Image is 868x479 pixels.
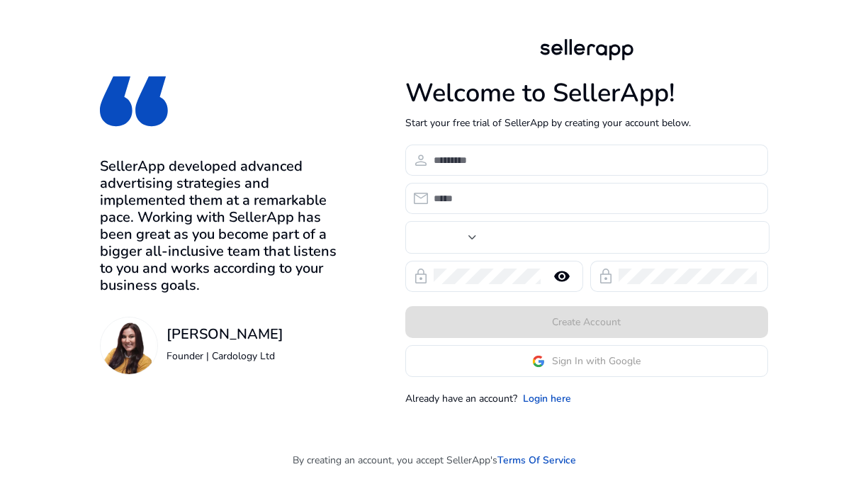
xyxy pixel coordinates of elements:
mat-icon: remove_red_eye [545,268,579,285]
h3: [PERSON_NAME] [167,326,283,343]
p: Start your free trial of SellerApp by creating your account below. [405,115,768,130]
span: lock [597,268,614,285]
a: Terms Of Service [497,453,576,468]
a: Login here [523,391,571,406]
p: Already have an account? [405,391,517,406]
span: person [412,152,429,169]
span: lock [412,268,429,285]
p: Founder | Cardology Ltd [167,349,283,364]
span: email [412,190,429,207]
h3: SellerApp developed advanced advertising strategies and implemented them at a remarkable pace. Wo... [100,158,342,294]
h1: Welcome to SellerApp! [405,78,768,108]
